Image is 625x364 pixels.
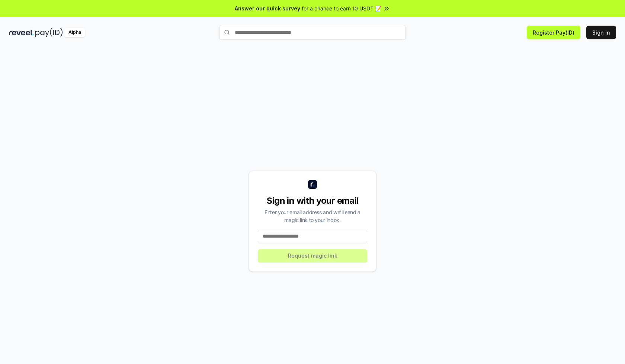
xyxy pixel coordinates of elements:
span: for a chance to earn 10 USDT 📝 [302,4,381,12]
button: Sign In [586,26,616,39]
img: pay_id [35,28,63,37]
div: Sign in with your email [258,195,367,207]
img: reveel_dark [9,28,34,37]
span: Answer our quick survey [235,4,300,12]
button: Register Pay(ID) [527,26,580,39]
img: logo_small [308,180,317,189]
div: Alpha [64,28,85,37]
div: Enter your email address and we’ll send a magic link to your inbox. [258,208,367,224]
